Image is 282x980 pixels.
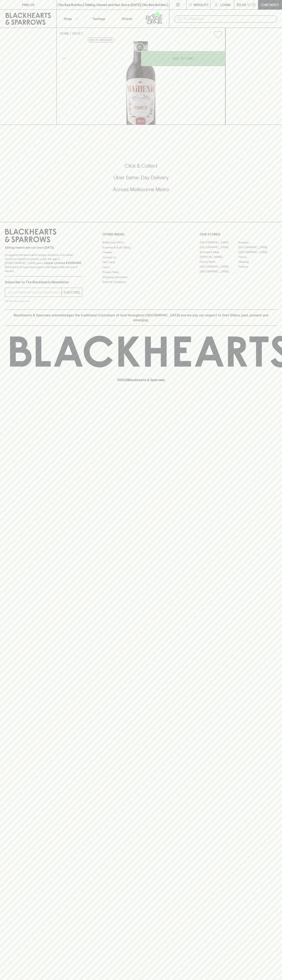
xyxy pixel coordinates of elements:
a: Privacy Policy [102,270,180,275]
a: Contact Us [102,255,180,260]
div: Call to action block [5,146,277,214]
p: Tastings [92,16,105,21]
input: e.g. jane@blackheartsandsparrows.com.au [8,289,62,296]
p: Blackhearts & Sparrows acknowledges the traditional Custodians of land throughout [GEOGRAPHIC_DAT... [8,313,274,322]
button: Shop [57,10,85,28]
p: SUBSCRIBE [63,290,80,295]
a: Shipping Information [102,275,180,279]
h5: Uber Same-Day Delivery [5,174,277,181]
a: Terms & Conditions [102,280,180,285]
button: Add to wishlist [212,29,224,40]
img: 12716.png [57,41,225,125]
p: Sibling owned and run since [DATE] [5,246,82,250]
button: ADD TO CART [141,51,225,66]
p: Stores [122,16,132,21]
a: Careers [102,250,180,255]
p: 0 [253,4,255,6]
p: ADD TO CART [173,56,194,61]
a: Tastings [85,10,113,28]
h5: Click & Collect [5,163,277,169]
a: Fitzroy [238,254,277,259]
a: Gift Cards [102,260,180,265]
a: Geelong [238,259,277,264]
strong: Liquor License #32064953 [44,261,81,265]
h5: Across Melbourne Metro [5,186,277,193]
a: Business & Bulk Gifting [102,245,180,250]
p: OUR STORES [200,232,277,237]
p: Login [220,2,230,7]
p: We will never spam you [5,299,82,303]
a: SHOP [72,32,81,35]
a: Prahran [238,264,277,269]
input: Try "Pinot noir" [184,16,274,22]
p: It is against the law to sell or supply alcohol to, or to obtain alcohol on behalf of a person un... [5,253,82,273]
p: Shop [64,16,72,21]
a: Brunswick West [200,250,238,254]
a: [GEOGRAPHIC_DATA] [238,245,277,250]
a: Stores [113,10,141,28]
p: Subscribe to The Blackhearts Newsletter [5,280,82,285]
p: FIND US [22,2,34,7]
a: [GEOGRAPHIC_DATA] [200,264,238,269]
a: Bottle Drop FAQ's [102,240,180,245]
button: Add to wishlist [88,38,114,42]
p: $0.00 [237,2,246,7]
a: [GEOGRAPHIC_DATA] [238,250,277,254]
button: SUBSCRIBE [62,288,82,297]
p: OTHER AREAS [102,232,180,237]
a: FAQ's [102,265,180,270]
a: [PERSON_NAME] [200,254,238,259]
a: [GEOGRAPHIC_DATA] [200,240,238,245]
a: Braddon [238,240,277,245]
a: HOME [60,32,69,35]
a: [GEOGRAPHIC_DATA] [200,245,238,250]
a: Fitzroy North [200,259,238,264]
p: Wishlist [194,2,209,7]
p: Checkout [261,2,279,7]
a: [GEOGRAPHIC_DATA] [200,269,238,274]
